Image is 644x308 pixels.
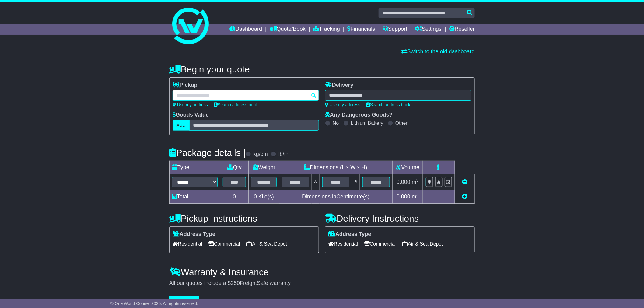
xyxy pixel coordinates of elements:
a: Search address book [366,102,410,107]
td: Total [170,190,220,204]
label: Lithium Battery [351,120,383,126]
span: Air & Sea Depot [402,239,443,249]
td: Qty [220,161,249,174]
td: Kilo(s) [249,190,279,204]
a: Dashboard [229,24,262,35]
typeahead: Please provide city [173,90,319,101]
a: Search address book [214,102,258,107]
a: Settings [415,24,442,35]
a: Use my address [325,102,360,107]
td: 0 [220,190,249,204]
label: Goods Value [173,112,209,118]
h4: Begin your quote [169,64,475,74]
sup: 3 [416,193,419,197]
a: Remove this item [462,179,467,185]
span: Commercial [364,239,396,249]
span: 250 [231,280,240,286]
td: Type [170,161,220,174]
span: m [412,194,419,200]
label: AUD [173,120,190,131]
td: Weight [249,161,279,174]
td: x [352,174,360,190]
a: Use my address [173,102,208,107]
label: Delivery [325,82,353,89]
span: © One World Courier 2025. All rights reserved. [110,301,198,306]
label: Pickup [173,82,198,89]
h4: Pickup Instructions [169,213,319,223]
span: 0.000 [397,194,410,200]
span: Air & Sea Depot [246,239,287,249]
td: Dimensions (L x W x H) [279,161,392,174]
a: Tracking [313,24,340,35]
label: No [333,120,339,126]
a: Financials [348,24,375,35]
sup: 3 [416,178,419,183]
td: Dimensions in Centimetre(s) [279,190,392,204]
span: Residential [328,239,358,249]
span: m [412,179,419,185]
a: Add new item [462,194,467,200]
a: Support [383,24,407,35]
label: Address Type [173,231,215,238]
button: Get Quotes [169,296,199,306]
span: 0 [254,194,257,200]
span: Commercial [208,239,240,249]
h4: Package details | [169,148,246,158]
label: Any Dangerous Goods? [325,112,393,118]
label: Address Type [328,231,371,238]
label: kg/cm [253,151,268,158]
span: Residential [173,239,202,249]
label: Other [395,120,408,126]
a: Quote/Book [270,24,306,35]
h4: Warranty & Insurance [169,267,475,277]
td: Volume [392,161,423,174]
a: Switch to the old dashboard [402,48,475,54]
label: lb/in [278,151,289,158]
a: Reseller [449,24,475,35]
div: All our quotes include a $ FreightSafe warranty. [169,280,475,287]
h4: Delivery Instructions [325,213,475,223]
td: x [312,174,320,190]
span: 0.000 [397,179,410,185]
